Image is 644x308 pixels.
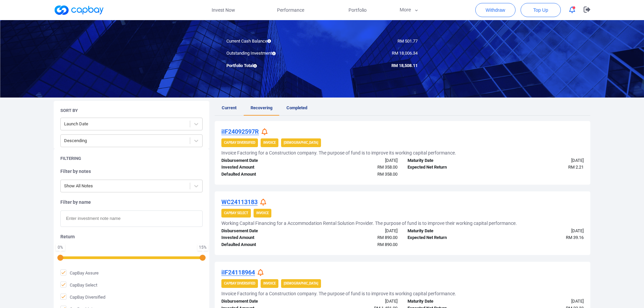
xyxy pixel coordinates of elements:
[533,7,548,13] span: Top Up
[263,282,276,285] strong: Invoice
[221,62,322,69] div: Portfolio Total
[216,157,310,164] div: Disbursement Date
[221,220,517,226] h5: Working Capital Financing for a Accommodation Rental Solution Provider. The purpose of fund is to...
[224,141,255,144] strong: CapBay Diversified
[377,172,397,177] span: RM 358.00
[348,6,367,14] span: Portfolio
[60,269,99,276] span: CapBay Assure
[60,210,203,227] input: Enter investment note name
[377,165,397,170] span: RM 358.00
[224,282,255,285] strong: CapBay Diversified
[391,63,418,68] span: RM 18,508.11
[256,211,269,215] strong: Invoice
[521,3,561,17] button: Top Up
[496,157,589,164] div: [DATE]
[221,150,456,156] h5: Invoice Factoring for a Construction company. The purpose of fund is to improve its working capit...
[221,128,259,135] u: iIF24092597R
[60,282,97,288] span: CapBay Select
[568,165,584,170] span: RM 2.21
[377,235,397,240] span: RM 890.00
[221,38,322,45] div: Current Cash Balance
[284,141,318,144] strong: [DEMOGRAPHIC_DATA]
[60,294,105,300] span: CapBay Diversified
[277,6,304,14] span: Performance
[60,199,203,205] h5: Filter by name
[199,245,207,249] div: 15 %
[284,282,318,285] strong: [DEMOGRAPHIC_DATA]
[216,298,310,305] div: Disbursement Date
[566,235,584,240] span: RM 39.16
[221,269,255,276] u: iIF24118964
[216,171,310,178] div: Defaulted Amount
[216,241,310,248] div: Defaulted Amount
[60,168,203,174] h5: Filter by notes
[60,234,203,240] h5: Return
[224,211,248,215] strong: CapBay Select
[221,198,258,205] u: WC24113183
[397,39,418,44] span: RM 501.77
[496,228,589,235] div: [DATE]
[60,156,81,162] h5: Filtering
[286,105,307,110] span: Completed
[475,3,516,17] button: Withdraw
[496,298,589,305] div: [DATE]
[392,51,418,56] span: RM 18,006.34
[216,164,310,171] div: Invested Amount
[402,234,496,241] div: Expected Net Return
[310,298,403,305] div: [DATE]
[263,141,276,144] strong: Invoice
[60,108,78,114] h5: Sort By
[221,291,456,297] h5: Invoice Factoring for a Construction company. The purpose of fund is to improve its working capit...
[251,105,272,110] span: Recovering
[402,164,496,171] div: Expected Net Return
[310,228,403,235] div: [DATE]
[402,157,496,164] div: Maturity Date
[216,234,310,241] div: Invested Amount
[310,157,403,164] div: [DATE]
[222,105,236,110] span: Current
[377,242,397,247] span: RM 890.00
[402,228,496,235] div: Maturity Date
[216,228,310,235] div: Disbursement Date
[57,245,64,249] div: 0 %
[402,298,496,305] div: Maturity Date
[221,50,322,57] div: Outstanding Investment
